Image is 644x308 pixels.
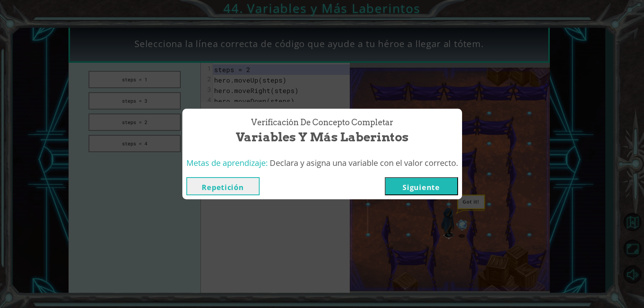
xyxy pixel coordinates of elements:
[251,117,393,128] span: Verificación de Concepto Completar
[270,157,458,168] span: Declara y asigna una variable con el valor correcto.
[385,177,458,195] button: Siguiente
[186,177,260,195] button: Repetición
[186,157,268,168] span: Metas de aprendizaje:
[236,128,409,146] span: Variables y Más Laberintos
